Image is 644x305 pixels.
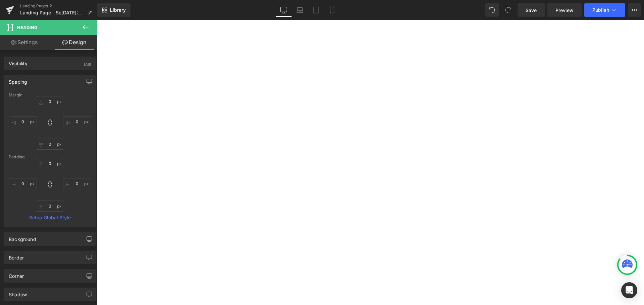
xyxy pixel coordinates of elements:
a: New Library [97,3,130,17]
a: Mobile [324,3,340,17]
button: Publish [584,3,625,17]
a: Preview [547,3,582,17]
div: Border [9,251,24,260]
span: Publish [592,7,609,13]
div: Padding [9,155,91,159]
input: 0 [9,116,37,127]
div: Corner [9,270,24,279]
span: Library [110,7,126,13]
div: Visibility [9,57,28,66]
div: Spacing [9,75,27,85]
span: Save [526,7,537,14]
div: Background [9,233,36,242]
div: Margin [9,93,91,97]
input: 0 [36,158,64,169]
div: Open Intercom Messenger [621,282,637,298]
span: Preview [555,7,574,14]
a: Laptop [292,3,308,17]
a: Design [50,35,99,50]
div: Shadow [9,288,27,297]
span: Landing Page - Se[DATE]:00:58 [20,10,85,15]
span: Heading [17,25,38,30]
input: 0 [36,139,64,150]
button: Undo [485,3,499,17]
input: 0 [63,116,91,127]
div: (All) [84,57,91,68]
a: Tablet [308,3,324,17]
input: 0 [9,178,37,189]
a: Setup Global Style [9,215,91,220]
input: 0 [63,178,91,189]
button: More [628,3,641,17]
a: Landing Pages [20,3,97,9]
input: 0 [36,96,64,107]
input: 0 [36,201,64,212]
button: Redo [501,3,515,17]
a: Desktop [276,3,292,17]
